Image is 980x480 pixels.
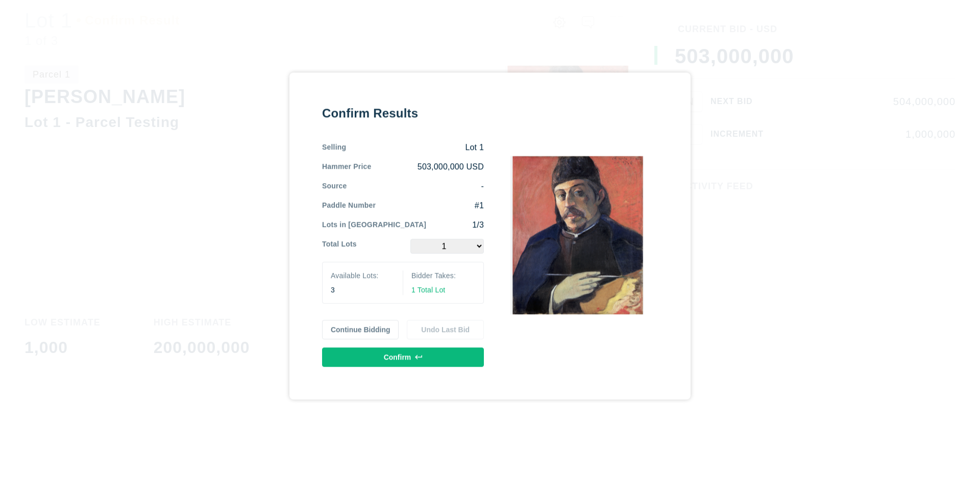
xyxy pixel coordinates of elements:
div: #1 [376,204,484,215]
button: Confirm [322,351,484,371]
div: 3 [331,289,395,299]
div: Confirm Results [322,109,484,125]
div: Lots in [GEOGRAPHIC_DATA] [322,223,426,235]
button: Continue Bidding [322,324,399,343]
div: 503,000,000 USD [371,165,484,176]
div: - [347,185,484,196]
div: Hammer Price [322,165,371,176]
div: Source [322,185,347,196]
div: Selling [322,146,346,157]
span: 1 Total Lot [411,290,445,298]
div: 1/3 [426,223,484,235]
div: Paddle Number [322,204,376,215]
div: Lot 1 [346,146,484,157]
div: Available Lots: [331,274,395,285]
div: Total Lots [322,243,357,258]
button: Undo Last Bid [407,324,484,343]
div: Bidder Takes: [411,274,475,285]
